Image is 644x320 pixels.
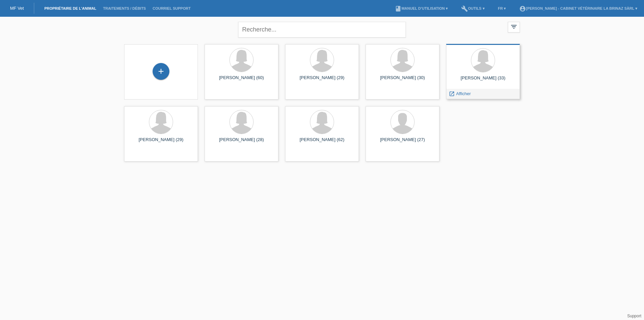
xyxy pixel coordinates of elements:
[516,6,641,10] a: account_circle[PERSON_NAME] - Cabinet Vétérinaire la Brinaz Sàrl ▾
[510,23,518,30] i: filter_list
[210,75,273,86] div: [PERSON_NAME] (60)
[10,6,24,11] a: MF Vet
[627,314,641,318] a: Support
[129,137,193,148] div: [PERSON_NAME] (29)
[391,6,451,10] a: bookManuel d’utilisation ▾
[100,6,149,10] a: Traitements / débits
[449,91,471,96] a: launch Afficher
[238,22,406,38] input: Recherche...
[456,91,471,96] span: Afficher
[451,75,515,86] div: [PERSON_NAME] (33)
[519,5,526,12] i: account_circle
[495,6,509,10] a: FR ▾
[371,75,434,86] div: [PERSON_NAME] (30)
[371,137,434,148] div: [PERSON_NAME] (27)
[149,6,194,10] a: Courriel Support
[210,137,273,148] div: [PERSON_NAME] (28)
[461,5,468,12] i: build
[395,5,401,12] i: book
[290,75,354,86] div: [PERSON_NAME] (29)
[153,66,169,77] div: Enregistrer propriétaire de l’animal
[290,137,354,148] div: [PERSON_NAME] (62)
[41,6,100,10] a: Propriétaire de l’animal
[449,91,455,97] i: launch
[458,6,488,10] a: buildOutils ▾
